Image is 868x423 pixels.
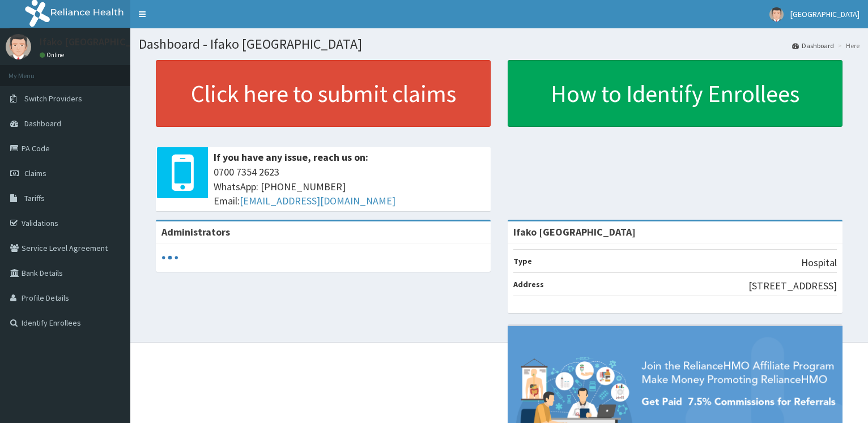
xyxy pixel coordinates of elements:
span: Tariffs [24,193,45,203]
a: [EMAIL_ADDRESS][DOMAIN_NAME] [240,194,395,207]
strong: Ifako [GEOGRAPHIC_DATA] [513,225,636,238]
p: [STREET_ADDRESS] [748,279,837,293]
span: Dashboard [24,118,61,129]
b: Type [513,256,532,266]
b: Address [513,279,544,289]
span: Switch Providers [24,93,82,104]
span: Claims [24,168,46,178]
a: Click here to submit claims [156,60,491,127]
span: 0700 7354 2623 WhatsApp: [PHONE_NUMBER] Email: [214,165,485,208]
a: How to Identify Enrollees [508,60,843,127]
p: Hospital [801,255,837,270]
svg: audio-loading [161,249,178,266]
span: [GEOGRAPHIC_DATA] [790,9,860,19]
a: Dashboard [792,41,834,50]
b: Administrators [161,225,230,238]
img: User Image [769,7,784,22]
h1: Dashboard - Ifako [GEOGRAPHIC_DATA] [139,37,860,52]
li: Here [835,41,860,50]
b: If you have any issue, reach us on: [214,151,368,164]
img: User Image [6,34,31,59]
a: Online [40,51,67,59]
p: Ifako [GEOGRAPHIC_DATA] [40,37,158,47]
